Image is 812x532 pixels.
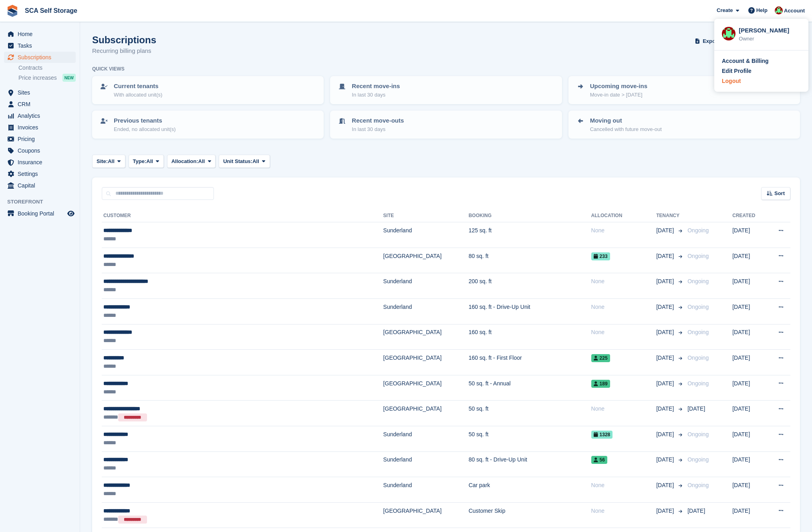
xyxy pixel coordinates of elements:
td: [GEOGRAPHIC_DATA] [383,324,469,350]
span: Export [703,37,719,45]
a: menu [4,52,76,63]
a: menu [4,208,76,219]
span: Ongoing [687,431,709,437]
p: Recent move-ins [352,82,400,91]
a: menu [4,157,76,168]
span: Insurance [18,157,66,168]
th: Created [732,210,766,222]
td: 50 sq. ft [469,426,591,451]
a: menu [4,110,76,121]
button: Site: All [92,155,125,168]
span: [DATE] [656,405,675,413]
th: Booking [469,210,591,222]
span: Home [18,28,66,40]
td: Sunderland [383,273,469,299]
td: [GEOGRAPHIC_DATA] [383,350,469,375]
span: [DATE] [656,226,675,235]
a: Account & Billing [722,57,801,65]
a: Logout [722,77,801,85]
span: [DATE] [656,430,675,439]
span: Booking Portal [18,208,66,219]
p: In last 30 days [352,91,400,99]
p: Current tenants [114,82,162,91]
td: Sunderland [383,477,469,503]
h1: Subscriptions [92,34,156,45]
td: 160 sq. ft [469,324,591,350]
span: 225 [591,354,610,362]
img: stora-icon-8386f47178a22dfd0bd8f6a31ec36ba5ce8667c1dd55bd0f319d3a0aa187defe.svg [6,5,18,17]
button: Export [693,34,729,48]
p: Cancelled with future move-out [590,125,662,133]
a: menu [4,122,76,133]
span: [DATE] [656,455,675,464]
span: [DATE] [656,481,675,490]
span: 189 [591,380,610,388]
div: None [591,303,657,311]
a: Moving out Cancelled with future move-out [569,111,799,138]
span: Analytics [18,110,66,121]
a: Contracts [18,64,76,72]
span: [DATE] [656,252,675,260]
span: [DATE] [656,303,675,311]
td: 50 sq. ft [469,401,591,426]
button: Type: All [129,155,164,168]
div: None [591,481,657,490]
a: menu [4,40,76,51]
a: menu [4,180,76,191]
div: [PERSON_NAME] [739,26,801,33]
span: All [252,157,259,165]
span: Subscriptions [18,52,66,63]
th: Tenancy [656,210,684,222]
p: In last 30 days [352,125,404,133]
span: [DATE] [687,508,705,514]
span: All [146,157,153,165]
span: [DATE] [656,507,675,515]
span: Ongoing [687,380,709,387]
a: Edit Profile [722,67,801,75]
span: Tasks [18,40,66,51]
p: Upcoming move-ins [590,82,647,91]
td: [DATE] [732,451,766,477]
span: Ongoing [687,355,709,361]
p: Previous tenants [114,116,176,125]
button: Allocation: All [167,155,216,168]
p: Moving out [590,116,662,125]
a: Upcoming move-ins Move-in date > [DATE] [569,77,799,103]
th: Site [383,210,469,222]
div: NEW [62,74,76,82]
a: Previous tenants Ended, no allocated unit(s) [93,111,323,138]
a: menu [4,133,76,145]
a: SCA Self Storage [22,4,81,17]
span: Ongoing [687,329,709,335]
div: None [591,507,657,515]
span: Account [784,7,805,15]
span: Site: [97,157,108,165]
span: Create [717,6,733,14]
button: Unit Status: All [219,155,270,168]
td: [DATE] [732,477,766,503]
span: CRM [18,99,66,110]
a: Recent move-outs In last 30 days [331,111,561,138]
span: Allocation: [171,157,198,165]
td: [DATE] [732,248,766,273]
a: Preview store [66,209,76,218]
a: menu [4,28,76,40]
span: Help [756,6,768,14]
td: [GEOGRAPHIC_DATA] [383,248,469,273]
td: [DATE] [732,222,766,248]
td: 80 sq. ft [469,248,591,273]
td: Sunderland [383,298,469,324]
span: Type: [133,157,147,165]
th: Allocation [591,210,657,222]
td: 125 sq. ft [469,222,591,248]
span: Price increases [18,74,57,82]
p: Ended, no allocated unit(s) [114,125,176,133]
span: Capital [18,180,66,191]
a: menu [4,168,76,179]
img: Dale Chapman [775,6,783,14]
span: [DATE] [656,379,675,388]
h6: Quick views [92,65,125,73]
div: None [591,277,657,286]
td: [DATE] [732,426,766,451]
span: Sites [18,87,66,98]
